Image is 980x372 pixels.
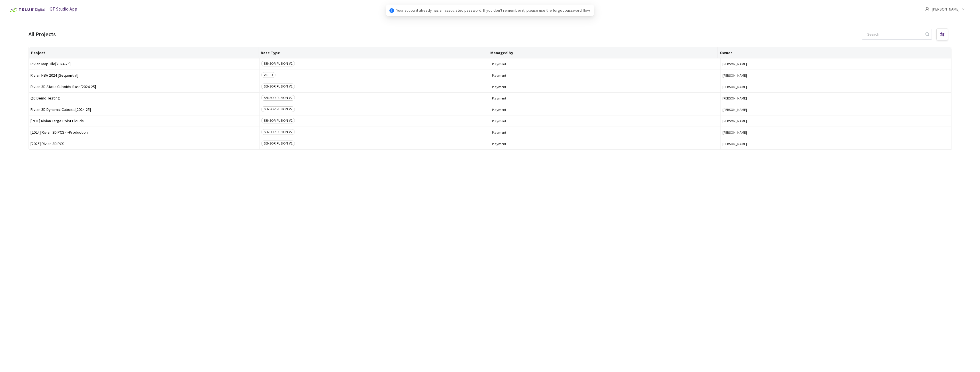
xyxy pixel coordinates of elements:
div: All Projects [28,30,56,38]
span: [2024] Rivian 3D PCS<>Production [30,130,258,135]
span: SENSOR FUSION V2 [261,106,295,112]
th: Owner [718,47,947,58]
span: Playment [492,73,719,78]
th: Managed By [488,47,718,58]
span: Rivian Map Tile[2024-25] [30,62,258,66]
span: Rivian 3D Static Cuboids fixed[2024-25] [30,85,258,89]
button: [PERSON_NAME] [722,96,950,100]
button: [PERSON_NAME] [722,130,950,135]
input: Search [864,29,924,39]
button: [PERSON_NAME] [722,142,950,146]
th: Project [29,47,258,58]
span: user [925,7,930,11]
span: info-circle [389,8,394,13]
span: SENSOR FUSION V2 [261,129,295,135]
span: Rivian 3D Dynamic Cuboids[2024-25] [30,107,258,112]
button: [PERSON_NAME] [722,107,950,112]
span: Rivian HBA 2024 [Sequential] [30,73,258,78]
span: [POC] Rivian Large Point Clouds [30,119,258,123]
span: Playment [492,62,719,66]
button: [PERSON_NAME] [722,62,950,66]
span: SENSOR FUSION V2 [261,95,295,101]
span: SENSOR FUSION V2 [261,84,295,89]
span: QC Demo Testing [30,96,258,100]
button: [PERSON_NAME] [722,119,950,123]
span: Playment [492,96,719,100]
span: Your account already has an associated password. If you don't remember it, please use the forgot ... [396,7,591,13]
span: down [962,8,965,11]
span: Playment [492,130,719,135]
span: Playment [492,119,719,123]
span: Playment [492,142,719,146]
span: Playment [492,85,719,89]
span: GT Studio App [50,6,77,12]
button: [PERSON_NAME] [722,85,950,89]
img: Telus [7,5,46,14]
span: SENSOR FUSION V2 [261,61,295,66]
span: Playment [492,107,719,112]
span: [2025] Rivian 3D PCS [30,142,258,146]
span: VIDEO [261,72,275,78]
th: Base Type [258,47,488,58]
button: [PERSON_NAME] [722,73,950,78]
span: SENSOR FUSION V2 [261,141,295,146]
span: SENSOR FUSION V2 [261,118,295,123]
